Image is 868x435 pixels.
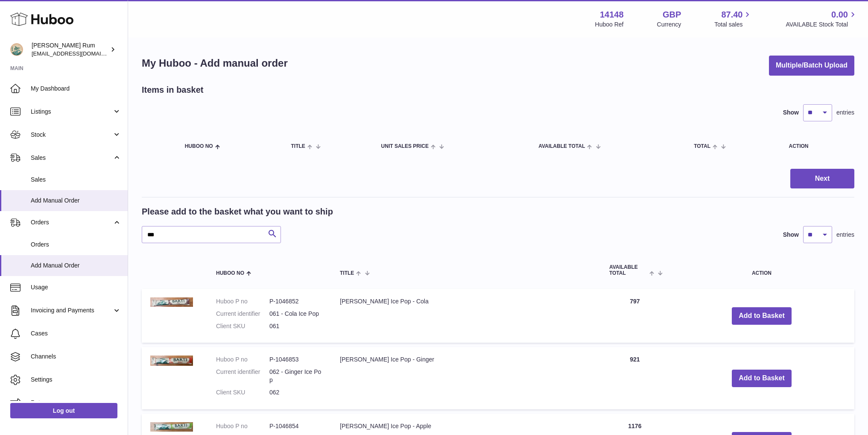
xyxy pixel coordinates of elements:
[836,109,854,117] span: entries
[216,422,269,430] dt: Huboo P no
[790,169,854,189] button: Next
[31,399,121,407] span: Returns
[142,56,288,70] h1: My Huboo - Add manual order
[142,84,204,96] h2: Items in basket
[601,289,669,343] td: 797
[31,283,121,291] span: Usage
[32,41,108,58] div: [PERSON_NAME] Rum
[31,353,121,361] span: Channels
[669,256,854,284] th: Action
[714,21,752,29] span: Total sales
[331,289,601,343] td: [PERSON_NAME] Ice Pop - Cola
[10,43,23,56] img: mail@bartirum.wales
[31,218,112,226] span: Orders
[714,9,752,29] a: 87.40 Total sales
[269,422,323,430] dd: P-1046854
[31,329,121,338] span: Cases
[31,241,121,249] span: Orders
[609,265,647,276] span: AVAILABLE Total
[789,144,846,149] div: Action
[331,347,601,409] td: [PERSON_NAME] Ice Pop - Ginger
[185,144,213,149] span: Huboo no
[150,422,193,432] img: Barti Ice Pop - Apple
[595,21,624,29] div: Huboo Ref
[663,9,681,21] strong: GBP
[291,144,305,149] span: Title
[269,322,323,330] dd: 061
[786,9,858,29] a: 0.00 AVAILABLE Stock Total
[10,403,117,418] a: Log out
[269,297,323,306] dd: P-1046852
[31,306,112,314] span: Invoicing and Payments
[783,231,799,239] label: Show
[142,206,333,217] h2: Please add to the basket what you want to ship
[269,388,323,397] dd: 062
[657,21,681,29] div: Currency
[732,370,792,387] button: Add to Basket
[721,9,742,21] span: 87.40
[31,108,112,116] span: Listings
[216,270,244,276] span: Huboo no
[31,197,121,205] span: Add Manual Order
[836,231,854,239] span: entries
[216,356,269,364] dt: Huboo P no
[831,9,848,21] span: 0.00
[216,297,269,306] dt: Huboo P no
[732,307,792,325] button: Add to Basket
[269,356,323,364] dd: P-1046853
[538,144,585,149] span: AVAILABLE Total
[769,56,854,76] button: Multiple/Batch Upload
[216,368,269,384] dt: Current identifier
[216,310,269,318] dt: Current identifier
[31,154,112,162] span: Sales
[694,144,710,149] span: Total
[31,376,121,384] span: Settings
[31,85,121,93] span: My Dashboard
[216,388,269,397] dt: Client SKU
[150,356,193,366] img: Barti Ice Pop - Ginger
[269,368,323,384] dd: 062 - Ginger Ice Pop
[216,322,269,330] dt: Client SKU
[381,144,429,149] span: Unit Sales Price
[601,347,669,409] td: 921
[269,310,323,318] dd: 061 - Cola Ice Pop
[32,50,126,57] span: [EMAIL_ADDRESS][DOMAIN_NAME]
[786,21,858,29] span: AVAILABLE Stock Total
[600,9,624,21] strong: 14148
[340,270,354,276] span: Title
[783,109,799,117] label: Show
[150,297,193,307] img: Barti Ice Pop - Cola
[31,176,121,184] span: Sales
[31,131,112,139] span: Stock
[31,262,121,270] span: Add Manual Order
